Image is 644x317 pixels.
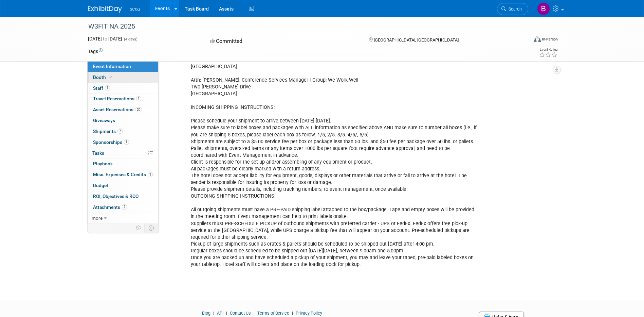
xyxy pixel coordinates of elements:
[102,36,108,41] span: to
[88,180,158,191] a: Budget
[88,191,158,202] a: ROI, Objectives & ROO
[105,85,110,90] span: 1
[123,37,137,41] span: (4 days)
[290,311,295,316] span: |
[191,43,477,268] li: All shipping products and other material for display and presentation, need to be shipped to the ...
[88,72,158,83] a: Booth
[88,48,103,55] td: Tags
[296,311,322,316] a: Privacy Policy
[93,204,127,210] span: Attachments
[208,35,358,47] div: Committed
[133,223,145,232] td: Personalize Event Tab Strip
[144,223,158,232] td: Toggle Event Tabs
[230,311,251,316] a: Contact Us
[211,311,216,316] span: |
[88,169,158,180] a: Misc. Expenses & Credits1
[534,36,541,42] img: Format-Inperson.png
[497,3,528,15] a: Search
[88,36,122,41] span: [DATE] [DATE]
[88,104,158,115] a: Asset Reservations20
[135,107,142,112] span: 20
[506,6,522,12] span: Search
[88,126,158,137] a: Shipments2
[252,311,256,316] span: |
[88,94,158,104] a: Travel Reservations1
[88,148,158,158] a: Tasks
[93,172,153,177] span: Misc. Expenses & Credits
[93,194,139,199] span: ROI, Objectives & ROO
[93,64,131,69] span: Event Information
[88,83,158,94] a: Staff1
[88,137,158,148] a: Sponsorships1
[93,183,108,188] span: Budget
[542,37,558,42] div: In-Person
[202,311,210,316] a: Blog
[88,61,158,72] a: Event Information
[537,2,550,15] img: Bob Surface
[93,74,114,80] span: Booth
[148,172,153,177] span: 1
[93,129,123,134] span: Shipments
[109,75,112,79] i: Booth reservation complete
[93,85,110,91] span: Staff
[93,107,142,112] span: Asset Reservations
[93,96,141,101] span: Travel Reservations
[88,115,158,126] a: Giveaways
[88,6,122,13] img: ExhibitDay
[217,311,223,316] a: API
[257,311,289,316] a: Terms of Service
[136,96,141,101] span: 1
[93,161,113,166] span: Playbook
[88,158,158,169] a: Playbook
[224,311,229,316] span: |
[93,118,115,123] span: Giveaways
[117,129,123,134] span: 2
[122,204,127,210] span: 2
[88,202,158,213] a: Attachments2
[93,139,129,145] span: Sponsorships
[124,139,129,145] span: 1
[374,37,459,43] span: [GEOGRAPHIC_DATA], [GEOGRAPHIC_DATA]
[92,215,103,221] span: more
[488,35,558,46] div: Event Format
[92,150,104,156] span: Tasks
[86,20,518,33] div: W3FIT NA 2025
[130,6,140,12] span: seca
[88,213,158,223] a: more
[539,48,557,51] div: Event Rating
